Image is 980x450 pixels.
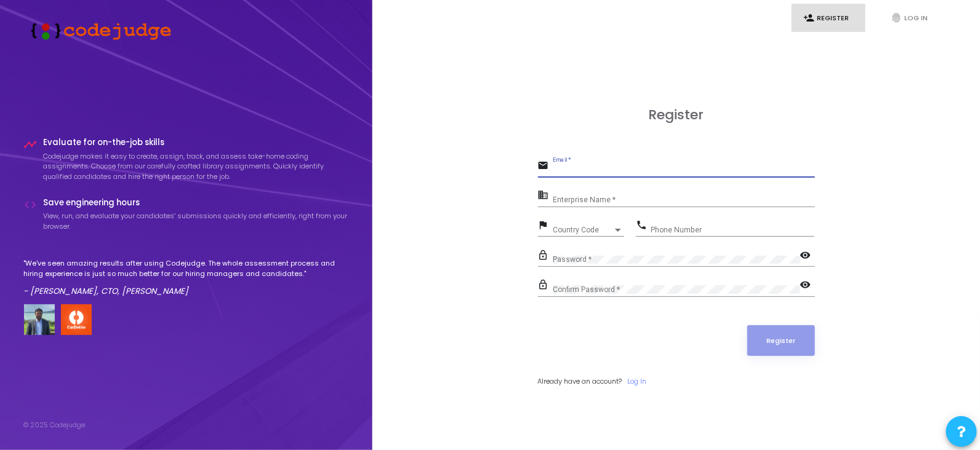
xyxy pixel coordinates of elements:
mat-icon: flag [538,219,553,234]
mat-icon: business [538,189,553,203]
input: Enterprise Name [553,195,815,204]
p: Codejudge makes it easy to create, assign, track, and assess take-home coding assignments. Choose... [44,151,349,182]
mat-icon: lock_outline [538,249,553,264]
a: fingerprintLog In [879,4,953,33]
p: View, run, and evaluate your candidates’ submissions quickly and efficiently, right from your bro... [44,211,349,231]
div: © 2025 Codejudge [24,420,86,430]
mat-icon: visibility [800,278,815,293]
img: company-logo [61,304,92,335]
i: timeline [24,138,38,151]
input: Phone Number [651,226,814,234]
h3: Register [538,107,815,123]
em: - [PERSON_NAME], CTO, [PERSON_NAME] [24,285,189,297]
span: Country Code [553,226,613,234]
mat-icon: email [538,159,553,174]
input: Email [553,165,815,174]
a: person_addRegister [792,4,866,33]
img: user image [24,304,55,335]
i: person_add [804,12,815,23]
button: Register [747,325,815,356]
mat-icon: visibility [800,249,815,264]
mat-icon: lock_outline [538,278,553,293]
i: fingerprint [891,12,902,23]
p: "We've seen amazing results after using Codejudge. The whole assessment process and hiring experi... [24,258,349,278]
span: Already have an account? [538,376,622,386]
mat-icon: phone [636,219,651,234]
a: Log In [628,376,647,387]
h4: Evaluate for on-the-job skills [44,138,349,148]
h4: Save engineering hours [44,198,349,208]
i: code [24,198,38,211]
